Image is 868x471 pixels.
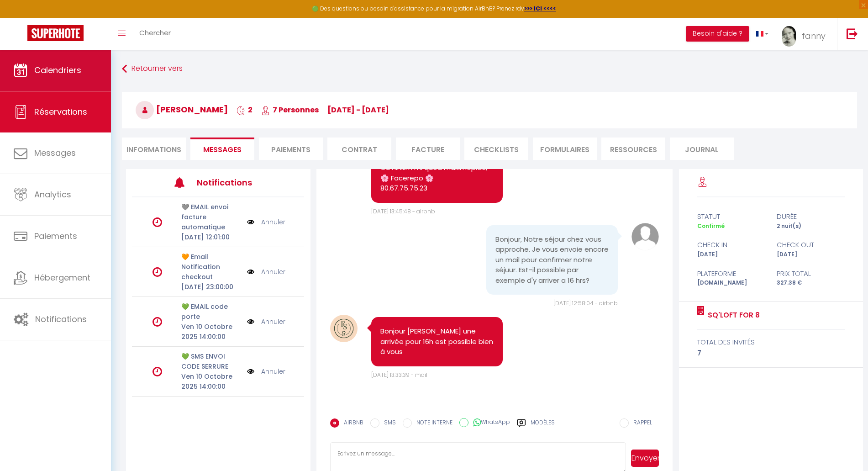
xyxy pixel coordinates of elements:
[802,30,826,42] span: fanny
[122,61,857,77] a: Retourner vers
[203,144,242,155] span: Messages
[247,267,254,277] img: NO IMAGE
[771,250,851,259] div: [DATE]
[691,250,771,259] div: [DATE]
[697,222,725,230] span: Confirmé
[691,279,771,287] div: [DOMAIN_NAME]
[34,106,87,117] span: Réservations
[34,147,76,159] span: Messages
[495,234,609,286] pre: Bonjour, Notre séjour chez vous approche. Je vous envoie encore un mail pour confirmer notre séju...
[327,138,391,160] li: Contrat
[139,28,171,37] span: Chercher
[181,202,241,232] p: 🩶 EMAIL envoi facture automatique
[697,337,845,348] div: total des invités
[631,223,659,250] img: avatar.png
[771,211,851,222] div: durée
[533,138,597,160] li: FORMULAIRES
[327,105,389,115] span: [DATE] - [DATE]
[197,172,268,193] h3: Notifications
[782,26,796,47] img: ...
[553,299,618,307] span: [DATE] 12:58:04 - airbnb
[686,26,749,42] button: Besoin d'aide ?
[122,138,186,160] li: Informations
[464,138,528,160] li: CHECKLISTS
[34,272,90,283] span: Hébergement
[330,315,358,342] img: 17451787733459.jpg
[412,418,452,429] label: NOTE INTERNE
[136,104,228,115] span: [PERSON_NAME]
[691,211,771,222] div: statut
[261,317,285,327] a: Annuler
[181,371,241,392] p: Ven 10 Octobre 2025 14:00:00
[261,366,285,376] a: Annuler
[631,450,659,467] button: Envoyer
[34,64,81,76] span: Calendriers
[34,230,77,242] span: Paiements
[247,317,254,327] img: NO IMAGE
[261,267,285,277] a: Annuler
[371,207,435,215] span: [DATE] 13:45:48 - airbnb
[132,18,178,50] a: Chercher
[775,18,837,50] a: ... fanny
[35,313,87,325] span: Notifications
[705,310,760,321] a: SQ'Loft for 8
[261,105,319,115] span: 7 Personnes
[771,239,851,250] div: check out
[379,418,396,429] label: SMS
[237,105,253,115] span: 2
[247,366,254,376] img: NO IMAGE
[181,282,241,292] p: [DATE] 23:00:00
[181,302,241,322] p: 💚 EMAIL code porte
[771,279,851,287] div: 327.38 €
[601,138,665,160] li: Ressources
[261,217,285,227] a: Annuler
[396,138,460,160] li: Facture
[371,371,427,379] span: [DATE] 13:33:39 - mail
[380,326,494,357] pre: Bonjour [PERSON_NAME] une arrivée pour 16h est possible bien à vous
[468,418,510,428] label: WhatsApp
[531,418,555,434] label: Modèles
[339,418,363,429] label: AIRBNB
[181,232,241,242] p: [DATE] 12:01:00
[181,351,241,371] p: 💚 SMS ENVOI CODE SERRURE
[524,5,556,12] a: >>> ICI <<<<
[847,28,858,39] img: logout
[247,217,254,227] img: NO IMAGE
[670,138,734,160] li: Journal
[771,268,851,279] div: Prix total
[629,418,652,429] label: RAPPEL
[697,348,845,359] div: 7
[771,222,851,231] div: 2 nuit(s)
[181,252,241,282] p: 🧡 Email Notification checkout
[259,138,323,160] li: Paiements
[691,239,771,250] div: check in
[181,322,241,342] p: Ven 10 Octobre 2025 14:00:00
[27,25,84,41] img: Super Booking
[34,189,71,200] span: Analytics
[691,268,771,279] div: Plateforme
